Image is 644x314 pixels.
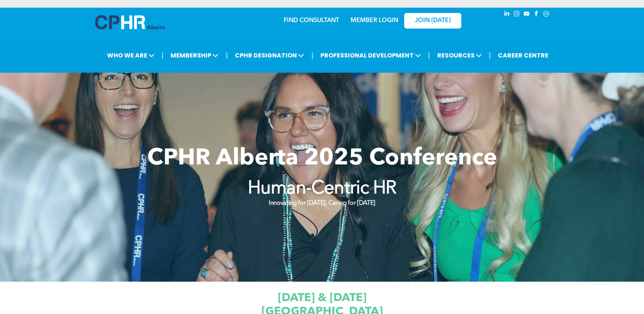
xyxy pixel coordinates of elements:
a: linkedin [502,10,511,20]
img: A blue and white logo for cp alberta [95,15,164,29]
a: JOIN [DATE] [404,13,461,29]
a: facebook [532,10,540,20]
a: CAREER CENTRE [496,48,551,62]
a: Social network [542,10,550,20]
li: | [311,48,313,63]
li: | [226,48,228,63]
li: | [489,48,491,63]
span: [DATE] & [DATE] [278,292,367,304]
a: FIND CONSULTANT [284,18,339,24]
li: | [428,48,430,63]
a: youtube [522,10,531,20]
span: WHO WE ARE [105,48,157,62]
span: JOIN [DATE] [415,17,451,24]
strong: Human-Centric HR [248,180,396,198]
span: PROFESSIONAL DEVELOPMENT [318,48,423,62]
a: instagram [512,10,521,20]
span: CPHR Alberta 2025 Conference [147,147,497,170]
strong: Innovating for [DATE], Caring for [DATE] [269,200,375,206]
span: CPHR DESIGNATION [233,48,306,62]
li: | [162,48,164,63]
span: MEMBERSHIP [168,48,221,62]
a: MEMBER LOGIN [351,18,398,24]
span: RESOURCES [435,48,484,62]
